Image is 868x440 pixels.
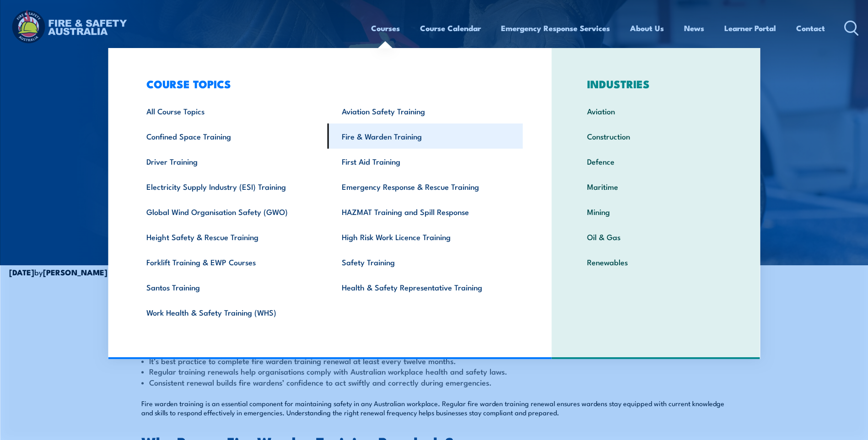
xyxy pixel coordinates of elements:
a: Driver Training [132,149,328,174]
strong: [PERSON_NAME] [43,266,108,278]
a: High Risk Work Licence Training [328,224,523,249]
span: Consistent renewal builds fire wardens’ confidence to act swiftly and correctly during emergencies. [149,376,492,388]
span: It’s best practice to complete fire warden training renewal at least every twelve months. [149,355,456,366]
strong: [DATE] [9,266,34,278]
a: Safety Training [328,249,523,274]
a: Electricity Supply Industry (ESI) Training [132,174,328,199]
a: Santos Training [132,274,328,300]
span: Fire warden training is an essential component for maintaining safety in any Australian workplace... [141,398,724,417]
a: About Us [630,16,664,40]
a: Course Calendar [420,16,481,40]
a: Mining [573,199,739,224]
a: Courses [371,16,400,40]
a: Maritime [573,174,739,199]
a: Work Health & Safety Training (WHS) [132,300,328,325]
h3: INDUSTRIES [573,77,739,90]
a: Emergency Response Services [501,16,610,40]
a: Confined Space Training [132,123,328,149]
a: Defence [573,149,739,174]
a: Aviation [573,98,739,123]
a: First Aid Training [328,149,523,174]
span: by [9,266,108,278]
a: Emergency Response & Rescue Training [328,174,523,199]
a: Contact [796,16,825,40]
a: Construction [573,123,739,149]
a: Aviation Safety Training [328,98,523,123]
a: Global Wind Organisation Safety (GWO) [132,199,328,224]
a: Renewables [573,249,739,274]
a: Fire & Warden Training [328,123,523,149]
a: Oil & Gas [573,224,739,249]
a: All Course Topics [132,98,328,123]
a: News [684,16,704,40]
a: Height Safety & Rescue Training [132,224,328,249]
a: Learner Portal [724,16,776,40]
a: Forklift Training & EWP Courses [132,249,328,274]
a: HAZMAT Training and Spill Response [328,199,523,224]
span: Regular training renewals help organisations comply with Australian workplace health and safety l... [149,365,507,377]
a: Health & Safety Representative Training [328,274,523,300]
h3: COURSE TOPICS [132,77,523,90]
